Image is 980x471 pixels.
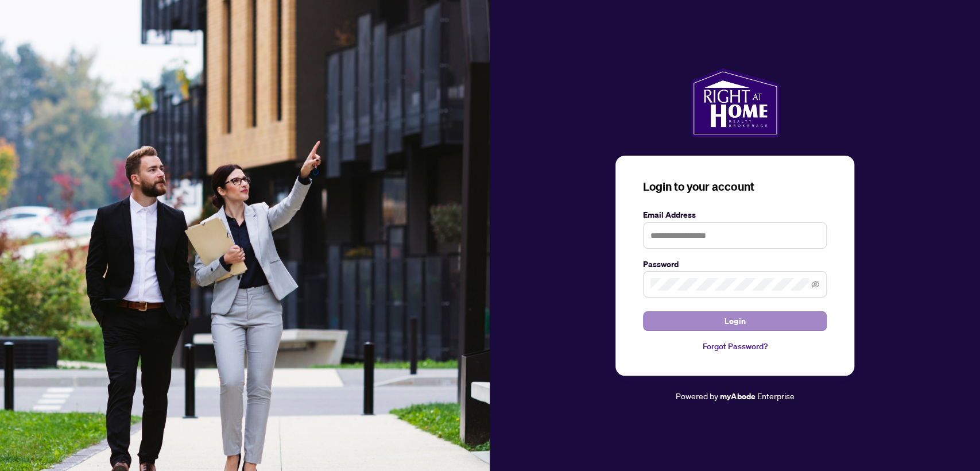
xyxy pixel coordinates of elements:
[725,312,745,330] span: Login
[720,390,755,403] a: myAbode
[757,391,794,401] span: Enterprise
[676,391,718,401] span: Powered by
[643,340,827,353] a: Forgot Password?
[643,179,827,195] h3: Login to your account
[811,280,819,288] span: eye-invisible
[643,209,827,221] label: Email Address
[643,311,827,331] button: Login
[643,258,827,271] label: Password
[691,68,780,137] img: ma-logo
